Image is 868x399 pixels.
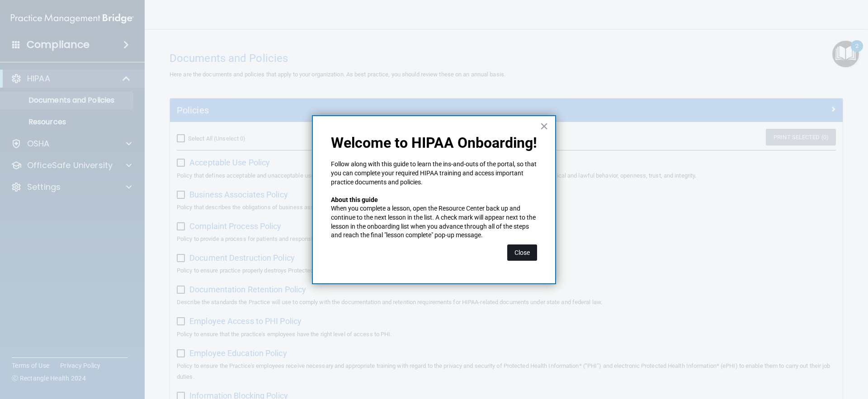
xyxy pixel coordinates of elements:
[331,204,537,239] p: When you complete a lesson, open the Resource Center back up and continue to the next lesson in t...
[331,160,537,187] p: Follow along with this guide to learn the ins-and-outs of the portal, so that you can complete yo...
[507,244,537,261] button: Close
[331,134,537,151] p: Welcome to HIPAA Onboarding!
[540,119,548,133] button: Close
[331,196,378,203] strong: About this guide
[712,335,857,371] iframe: Drift Widget Chat Controller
